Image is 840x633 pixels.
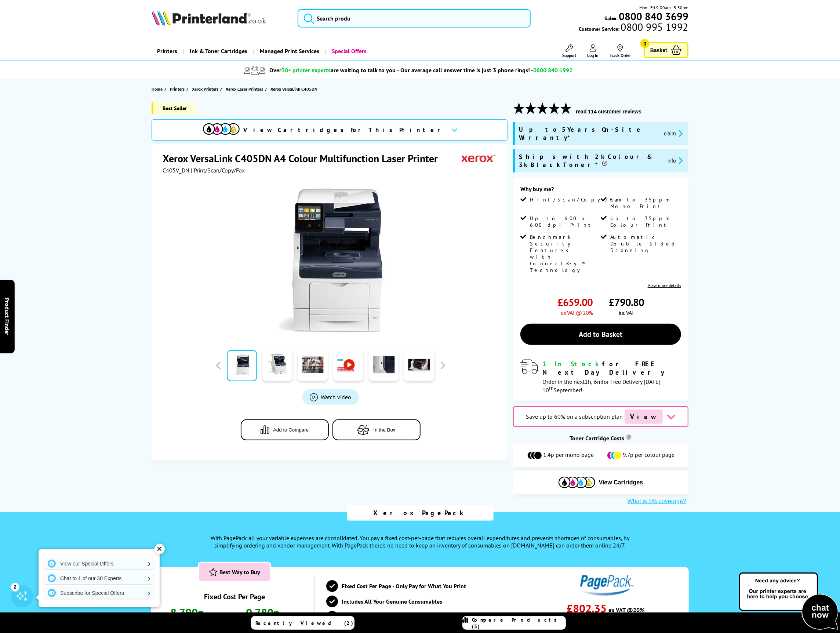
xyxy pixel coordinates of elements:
[610,44,631,58] a: Track Order
[562,52,576,58] span: Support
[163,152,445,165] h1: Xerox VersaLink C405DN A4 Colour Multifunction Laser Printer
[542,360,602,368] span: 1 In Stock
[191,167,245,174] span: | Print/Scan/Copy/Fax
[152,10,266,26] img: Printerland Logo
[152,85,164,93] a: Home
[192,85,218,93] span: Xerox Printers
[342,598,442,605] span: Includes All Your Genuine Consumables
[619,10,688,23] b: 0800 840 3699
[4,298,11,335] span: Product Finder
[44,558,154,570] a: View our Special Offers
[44,587,154,599] a: Subscribe for Special Offers
[623,451,674,460] span: 9.7p per colour page
[557,295,593,309] span: £659.00
[152,102,196,114] span: Best Seller
[154,544,165,554] div: ✕
[281,611,299,618] span: ex VAT
[170,605,204,619] span: 8.790p
[163,167,189,174] span: C405V_DN
[626,434,632,440] sup: Cost per page
[251,616,354,630] a: Recently Viewed (2)
[325,42,372,61] a: Special Offers
[639,4,688,11] span: Mon - Fri 9:00am - 5:30pm
[302,389,359,405] a: Product_All_Videos
[542,360,681,376] div: for FREE Next Day Delivery
[526,413,623,420] span: Save up to 60% on a subscription plan
[259,189,403,332] img: Xerox VersaLink C405DN
[183,42,253,61] a: Ink & Toner Cartridges
[192,85,220,93] a: Xerox Printers
[644,42,688,58] a: Basket 0
[462,152,495,165] img: Xerox
[577,575,634,596] img: PagePack
[519,125,658,142] span: Up to 5 Years On-Site Warranty*
[599,479,643,486] span: View Cartridges
[610,196,679,210] span: Up to 35ppm Mono Print
[347,505,494,521] div: Xerox PagePack
[321,393,352,401] span: Watch video
[608,606,644,614] span: ex VAT @20%
[567,601,607,615] span: £802.35
[152,85,163,93] span: Home
[218,568,260,576] span: Best Way to Buy
[246,605,280,619] span: 0.780p
[281,66,331,74] span: 30+ printer experts
[152,10,288,27] a: Printerland Logo
[255,620,353,626] span: Recently Viewed (2)
[152,42,183,61] a: Printers
[520,185,681,196] div: Why buy me?
[520,360,681,393] div: modal_delivery
[604,15,618,22] span: Sales:
[625,410,663,424] span: View
[241,419,329,440] button: Add to Compare
[610,215,679,228] span: Up to 35ppm Colour Print
[625,498,688,505] button: What is 5% coverage?
[640,39,650,48] span: 0
[170,85,185,93] span: Printers
[462,616,566,630] a: Compare Products (3)
[533,66,572,74] span: 0800 840 1992
[648,283,681,288] a: View more details
[530,196,624,203] span: Print/Scan/Copy/Fax
[253,42,325,61] a: Managed Print Services
[618,13,688,20] a: 0800 840 3699
[665,156,685,165] button: promo-description
[170,85,186,93] a: Printers
[206,611,223,618] span: ex VAT
[397,66,572,74] span: - Our average call answer time is just 3 phone rings! -
[332,419,421,440] button: In the Box
[574,108,644,115] button: read 114 customer reviews
[203,123,240,135] img: cmyk-icon.svg
[298,9,531,28] input: Search produ
[513,434,688,442] div: Toner Cartridge Costs
[579,23,688,32] span: Customer Service:
[619,23,688,30] span: 0800 995 1992
[587,44,599,58] a: Log In
[204,592,265,601] div: Fixed Cost Per Page
[519,153,662,169] span: Ships with 2k Colour & 3k Black Toner*
[226,85,265,93] a: Xerox Laser Printers
[543,451,594,460] span: 1.4p per mono page
[519,476,683,488] button: View Cartridges
[472,616,566,630] span: Compare Products (3)
[662,129,685,138] button: promo-description
[561,309,593,316] span: ex VAT @ 20%
[585,378,602,385] span: 1h, 6m
[530,234,599,273] span: Benchmark Security Features with ConnectKey® Technology
[587,52,599,58] span: Log In
[44,572,154,584] a: Chat to 1 of our 30 Experts
[273,427,309,433] span: Add to Compare
[619,309,634,316] span: inc VAT
[226,85,263,93] span: Xerox Laser Printers
[205,534,635,549] div: With PagePack all your variable expenses are consolidated. You pay a fixed cost-per-page that red...
[609,295,644,309] span: £790.80
[270,85,319,93] a: Xerox VersaLink C405DN
[520,324,681,345] a: Add to Basket
[650,45,667,55] span: Basket
[530,215,599,228] span: Up to 600 x 600 dpi Print
[549,385,553,392] sup: th
[542,378,661,394] span: Order in the next for Free Delivery [DATE] 10 September!
[610,234,679,254] span: Automatic Double Sided Scanning
[374,427,396,433] span: In the Box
